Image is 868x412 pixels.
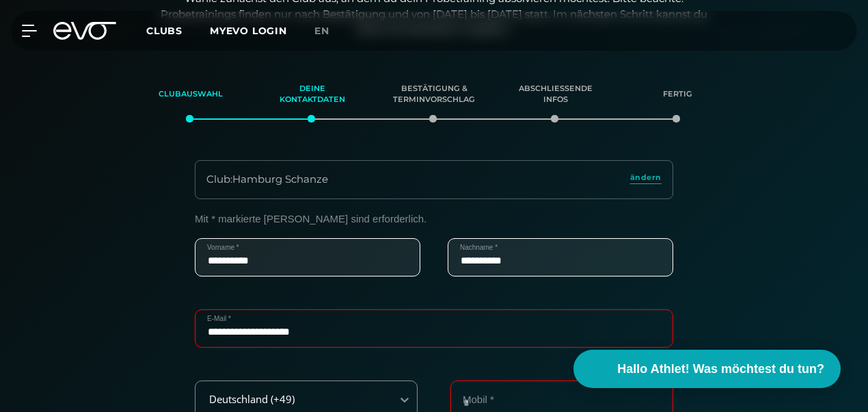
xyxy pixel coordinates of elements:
p: Mit * markierte [PERSON_NAME] sind erforderlich. [195,213,673,224]
span: en [314,25,329,37]
div: Club : Hamburg Schanze [206,172,328,188]
span: ändern [630,172,662,183]
div: Deine Kontaktdaten [269,76,356,113]
a: MYEVO LOGIN [210,25,287,37]
div: Bestätigung & Terminvorschlag [390,76,478,113]
span: Hallo Athlet! Was möchtest du tun? [617,360,824,378]
span: Clubs [146,25,182,37]
div: Abschließende Infos [512,76,599,113]
button: Hallo Athlet! Was möchtest du tun? [573,350,841,388]
a: en [314,23,346,39]
div: Clubauswahl [147,76,234,113]
a: Clubs [146,24,210,37]
a: ändern [630,172,662,188]
div: Deutschland (+49) [197,394,382,405]
div: Fertig [634,76,721,113]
